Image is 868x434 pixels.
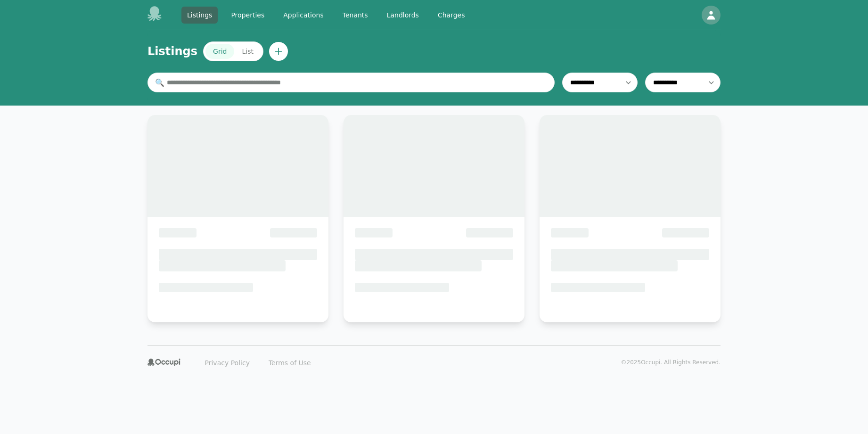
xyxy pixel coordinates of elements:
a: Charges [432,7,471,24]
button: Grid [205,44,234,59]
a: Listings [181,7,218,24]
p: © 2025 Occupi. All Rights Reserved. [621,359,721,366]
a: Properties [225,7,270,24]
a: Terms of Use [263,355,317,370]
button: Create new listing [269,42,288,61]
a: Tenants [337,7,374,24]
a: Applications [278,7,329,24]
button: List [234,44,261,59]
h1: Listings [147,44,197,59]
a: Landlords [381,7,425,24]
a: Privacy Policy [199,355,255,370]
